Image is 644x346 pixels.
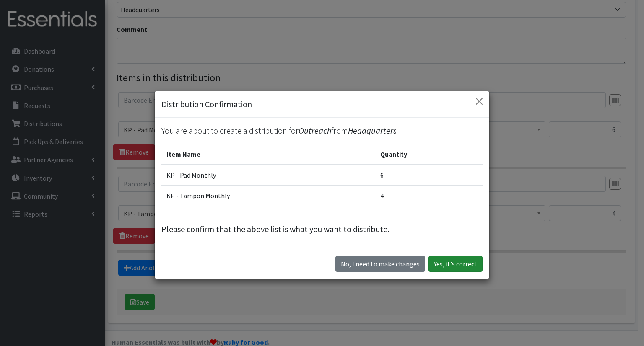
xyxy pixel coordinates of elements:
button: Close [473,95,486,108]
p: Please confirm that the above list is what you want to distribute. [161,223,483,235]
p: You are about to create a distribution for from [161,124,483,137]
h5: Distribution Confirmation [161,98,252,111]
td: 4 [375,185,483,206]
th: Quantity [375,144,483,165]
td: KP - Tampon Monthly [161,185,375,206]
button: Yes, it's correct [428,256,483,272]
button: No I need to make changes [335,256,425,272]
td: 6 [375,165,483,186]
th: Item Name [161,144,375,165]
span: Headquarters [348,125,397,136]
td: KP - Pad Monthly [161,165,375,186]
span: Outreach [299,125,331,136]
